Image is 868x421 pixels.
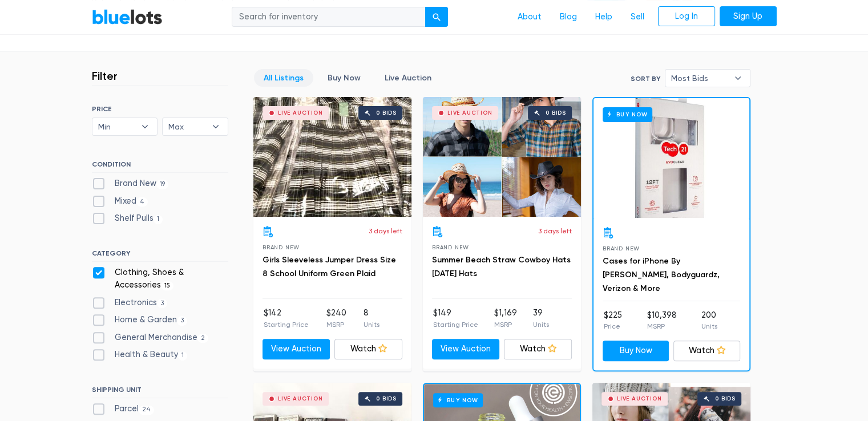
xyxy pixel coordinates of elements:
span: 4 [136,197,148,207]
a: Watch [504,339,572,359]
label: Shelf Pulls [92,212,163,225]
span: Brand New [263,244,300,250]
span: 19 [156,180,169,189]
li: 200 [701,309,717,332]
span: 15 [161,281,174,290]
input: Search for inventory [232,7,426,27]
label: Electronics [92,297,168,309]
span: Brand New [432,244,469,250]
b: ▾ [133,118,157,135]
li: 39 [533,307,549,330]
a: Watch [334,339,402,359]
li: $1,169 [494,307,517,330]
a: View Auction [263,339,330,359]
p: Units [701,321,717,331]
b: ▾ [726,70,750,87]
a: Sell [621,6,653,28]
a: Live Auction 0 bids [423,97,581,217]
p: Starting Price [433,319,478,330]
span: 2 [197,334,209,343]
div: 0 bids [546,110,566,116]
a: Cases for iPhone By [PERSON_NAME], Bodyguardz, Verizon & More [603,256,720,293]
div: Live Auction [447,110,492,116]
label: Brand New [92,177,169,190]
label: Mixed [92,195,148,208]
a: Live Auction 0 bids [253,97,411,217]
span: Brand New [603,245,640,252]
a: Help [586,6,621,28]
div: 0 bids [376,110,397,116]
a: Buy Now [318,69,370,87]
h6: Buy Now [433,393,483,407]
span: Min [98,118,136,135]
div: 0 bids [715,396,736,402]
span: 1 [178,351,188,361]
li: $149 [433,307,478,330]
div: Live Auction [278,396,323,402]
h6: PRICE [92,105,228,113]
a: Sign Up [720,6,777,27]
a: View Auction [432,339,500,359]
li: $142 [264,307,309,330]
a: BlueLots [92,9,163,25]
h6: CATEGORY [92,249,228,262]
span: 1 [154,215,163,224]
li: $225 [604,309,622,332]
h6: CONDITION [92,160,228,173]
h3: Filter [92,69,118,83]
span: Max [168,118,206,135]
p: MSRP [647,321,676,331]
a: Buy Now [594,98,749,218]
span: 3 [157,299,168,308]
b: ▾ [204,118,228,135]
label: Clothing, Shoes & Accessories [92,266,228,291]
div: 0 bids [376,396,397,402]
p: Price [604,321,622,331]
p: Starting Price [264,319,309,330]
div: Live Auction [278,110,323,116]
p: MSRP [494,319,517,330]
li: $10,398 [647,309,676,332]
a: Log In [658,6,715,27]
p: MSRP [326,319,346,330]
p: 3 days left [369,226,402,236]
a: All Listings [254,69,313,87]
h6: SHIPPING UNIT [92,386,228,398]
label: General Merchandise [92,331,209,344]
label: Parcel [92,403,155,415]
a: Buy Now [603,341,669,361]
a: About [508,6,551,28]
label: Home & Garden [92,314,188,326]
a: Blog [551,6,586,28]
span: 3 [177,316,188,325]
a: Summer Beach Straw Cowboy Hats [DATE] Hats [432,255,571,278]
a: Girls Sleeveless Jumper Dress Size 8 School Uniform Green Plaid [263,255,396,278]
span: Most Bids [671,70,728,87]
li: 8 [364,307,380,330]
label: Sort By [631,74,660,84]
label: Health & Beauty [92,349,188,361]
a: Watch [673,341,740,361]
p: Units [364,319,380,330]
a: Live Auction [375,69,441,87]
li: $240 [326,307,346,330]
div: Live Auction [617,396,662,402]
h6: Buy Now [603,107,652,122]
span: 24 [139,406,155,415]
p: 3 days left [538,226,572,236]
p: Units [533,319,549,330]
